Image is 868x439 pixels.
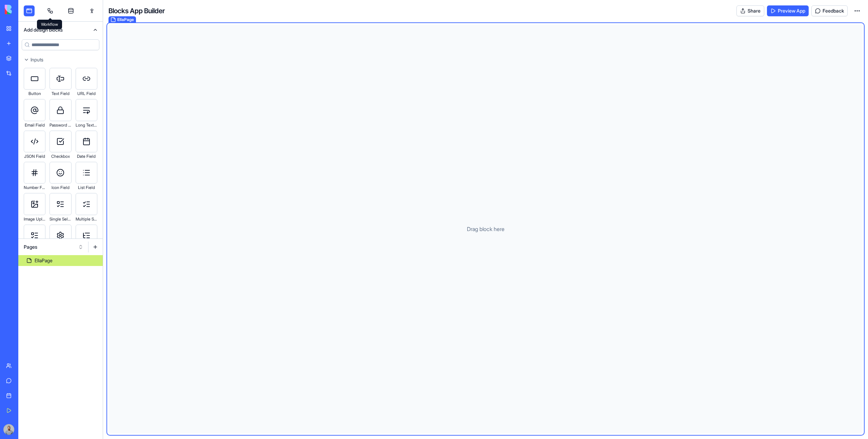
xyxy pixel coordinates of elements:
h4: Blocks App Builder [108,6,165,16]
div: Long Text Field [76,121,97,129]
div: JSON Field [24,152,45,160]
div: List Field [76,184,97,192]
div: Email Field [24,121,45,129]
img: logo [5,5,47,14]
button: Add design blocks [18,22,103,38]
a: Preview App [767,5,809,16]
a: EllaPage [18,255,103,266]
div: Multiple Select Field [76,215,97,223]
div: Icon Field [50,184,71,192]
div: URL Field [76,90,97,98]
div: EllaPageDrag block here [108,24,863,434]
div: Single Select Field [50,215,71,223]
button: Pages [20,242,87,252]
p: Workflow [41,22,58,27]
button: Feedback [811,5,848,16]
img: image_123650291_bsq8ao.jpg [3,424,14,435]
div: Checkbox [50,152,71,160]
div: Image Upload Field [24,215,45,223]
div: Password Field [50,121,71,129]
div: Text Field [50,90,71,98]
button: Inputs [18,54,103,65]
div: Number Field [24,184,45,192]
div: EllaPage [35,257,53,264]
div: Button [24,90,45,98]
button: Share [736,5,764,16]
div: Date Field [76,152,97,160]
